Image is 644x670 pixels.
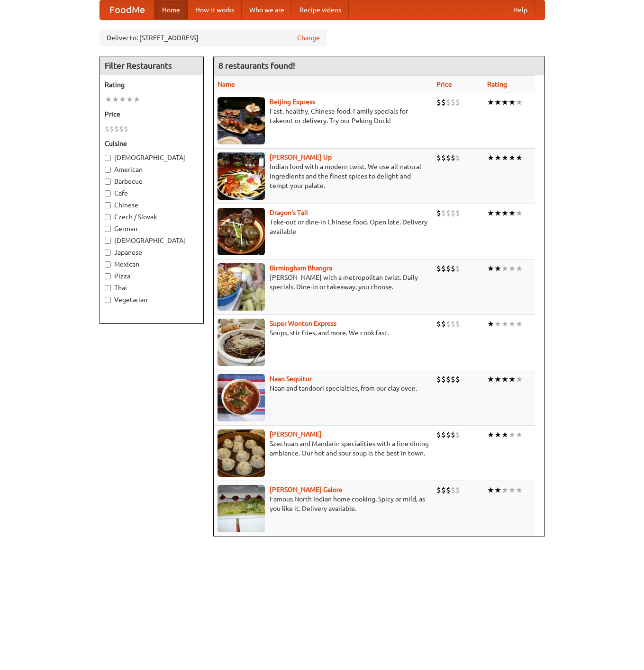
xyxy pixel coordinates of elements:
[455,485,460,495] li: $
[218,485,265,532] img: currygalore.jpg
[105,250,111,256] input: Japanese
[105,224,199,233] label: German
[105,273,111,279] input: Pizza
[508,208,516,218] li: ★
[218,80,235,88] a: Name
[441,263,446,274] li: $
[451,152,455,163] li: $
[501,97,508,107] li: ★
[105,200,199,210] label: Chinese
[436,374,441,384] li: $
[455,374,460,384] li: $
[270,153,332,161] a: [PERSON_NAME] Up
[105,295,199,304] label: Vegetarian
[446,208,451,218] li: $
[451,263,455,274] li: $
[455,208,460,218] li: $
[508,429,516,440] li: ★
[270,209,308,216] a: Dragon's Tail
[446,429,451,440] li: $
[105,153,199,162] label: [DEMOGRAPHIC_DATA]
[516,263,523,274] li: ★
[436,429,441,440] li: $
[455,152,460,163] li: $
[487,374,494,384] li: ★
[508,152,516,163] li: ★
[451,374,455,384] li: $
[516,485,523,495] li: ★
[105,155,111,161] input: [DEMOGRAPHIC_DATA]
[218,439,429,458] p: Szechuan and Mandarin specialities with a fine dining ambiance. Our hot and sour soup is the best...
[105,285,111,291] input: Thai
[487,208,494,218] li: ★
[441,319,446,329] li: $
[270,375,312,383] b: Naan Sequitur
[451,429,455,440] li: $
[441,485,446,495] li: $
[455,429,460,440] li: $
[218,217,429,236] p: Take-out or dine-in Chinese food. Open late. Delivery available
[501,374,508,384] li: ★
[105,188,199,198] label: Cafe
[508,97,516,107] li: ★
[436,152,441,163] li: $
[218,152,265,200] img: curryup.jpg
[441,152,446,163] li: $
[109,124,114,134] li: $
[105,80,199,89] h5: Rating
[487,319,494,329] li: ★
[446,374,451,384] li: $
[218,429,265,477] img: shandong.jpg
[451,208,455,218] li: $
[508,485,516,495] li: ★
[270,320,336,327] a: Super Wonton Express
[494,374,501,384] li: ★
[494,97,501,107] li: ★
[218,384,429,393] p: Naan and tandoori specialties, from our clay oven.
[270,486,343,493] a: [PERSON_NAME] Galore
[455,263,460,274] li: $
[105,94,112,105] li: ★
[494,152,501,163] li: ★
[441,374,446,384] li: $
[218,61,295,70] ng-pluralize: 8 restaurants found!
[105,212,199,222] label: Czech / Slovak
[124,124,128,134] li: $
[292,0,349,19] a: Recipe videos
[105,177,199,186] label: Barbecue
[105,259,199,269] label: Mexican
[114,124,119,134] li: $
[297,33,320,43] a: Change
[436,97,441,107] li: $
[218,328,429,338] p: Soups, stir-fries, and more. We cook fast.
[100,0,154,19] a: FoodMe
[270,430,322,438] a: [PERSON_NAME]
[455,319,460,329] li: $
[105,167,111,173] input: American
[446,485,451,495] li: $
[494,429,501,440] li: ★
[451,319,455,329] li: $
[436,80,452,88] a: Price
[242,0,292,19] a: Who we are
[105,238,111,244] input: [DEMOGRAPHIC_DATA]
[487,80,507,88] a: Rating
[501,319,508,329] li: ★
[154,0,188,19] a: Home
[100,29,327,46] div: Deliver to: [STREET_ADDRESS]
[494,208,501,218] li: ★
[105,190,111,197] input: Cafe
[441,97,446,107] li: $
[494,319,501,329] li: ★
[218,162,429,190] p: Indian food with a modern twist. We use all-natural ingredients and the finest spices to delight ...
[105,297,111,303] input: Vegetarian
[508,374,516,384] li: ★
[436,263,441,274] li: $
[494,263,501,274] li: ★
[487,152,494,163] li: ★
[105,202,111,208] input: Chinese
[436,319,441,329] li: $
